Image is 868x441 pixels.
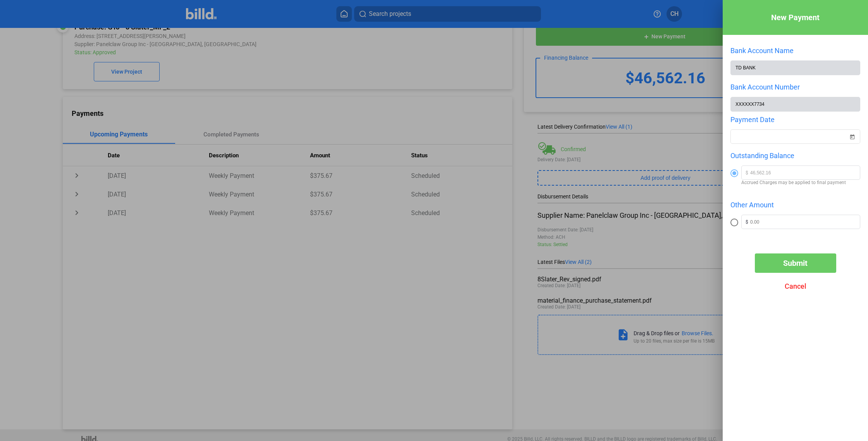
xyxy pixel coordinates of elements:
[742,166,750,179] span: $
[785,282,806,290] span: Cancel
[783,258,808,268] span: Submit
[742,215,750,229] span: $
[730,152,860,160] div: Outstanding Balance
[730,115,860,124] div: Payment Date
[848,128,856,136] button: Open calendar
[755,253,836,273] button: Submit
[730,83,860,91] div: Bank Account Number
[755,277,836,296] button: Cancel
[741,180,860,185] span: Accrued Charges may be applied to final payment
[730,201,860,209] div: Other Amount
[750,166,860,177] input: 0.00
[750,215,860,227] input: 0.00
[730,47,860,55] div: Bank Account Name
